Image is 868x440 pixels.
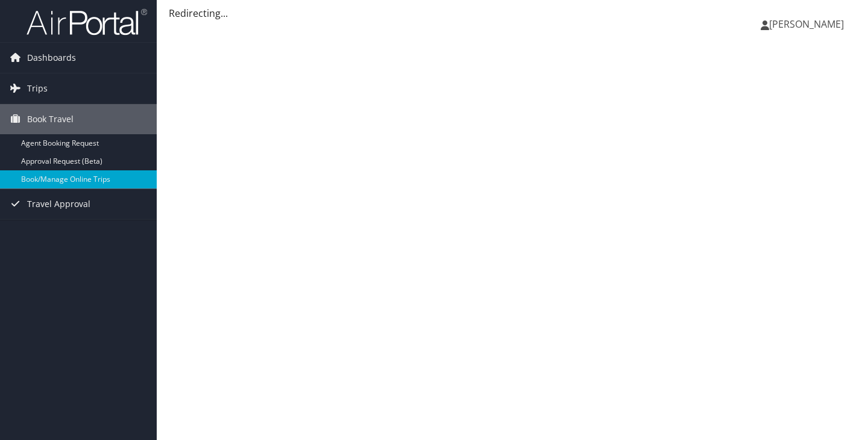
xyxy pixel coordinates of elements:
[169,6,856,20] div: Redirecting...
[761,6,856,42] a: [PERSON_NAME]
[27,104,74,134] span: Book Travel
[27,43,76,73] span: Dashboards
[27,73,48,104] span: Trips
[27,189,90,219] span: Travel Approval
[769,17,844,31] span: [PERSON_NAME]
[27,8,147,36] img: airportal-logo.png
